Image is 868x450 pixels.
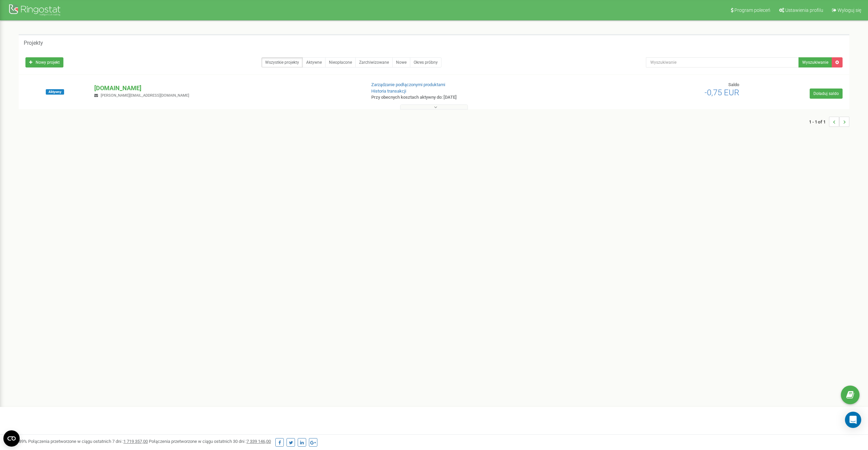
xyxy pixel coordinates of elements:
[845,412,861,428] div: Open Intercom Messenger
[325,57,356,67] a: Nieopłacone
[410,57,441,67] a: Okres próbny
[25,57,63,67] a: Nowy projekt
[785,7,823,13] span: Ustawienia profilu
[302,57,325,67] a: Aktywne
[809,117,829,127] span: 1 - 1 of 1
[46,89,64,95] span: Aktywny
[837,7,861,13] span: Wyloguj się
[371,82,445,87] a: Zarządzanie podłączonymi produktami
[705,88,739,97] span: -0,75 EUR
[371,94,568,101] p: Przy obecnych kosztach aktywny do: [DATE]
[24,40,43,46] h5: Projekty
[355,57,393,67] a: Zarchiwizowane
[798,57,832,67] button: Wyszukiwanie
[392,57,410,67] a: Nowe
[3,430,20,447] button: Open CMP widget
[94,84,360,93] p: [DOMAIN_NAME]
[646,57,799,67] input: Wyszukiwanie
[809,110,849,134] nav: ...
[728,82,739,87] span: Saldo
[371,89,406,94] a: Historia transakcji
[734,7,770,13] span: Program poleceń
[261,57,303,67] a: Wszystkie projekty
[101,93,189,98] span: [PERSON_NAME][EMAIL_ADDRESS][DOMAIN_NAME]
[810,89,843,99] a: Doładuj saldo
